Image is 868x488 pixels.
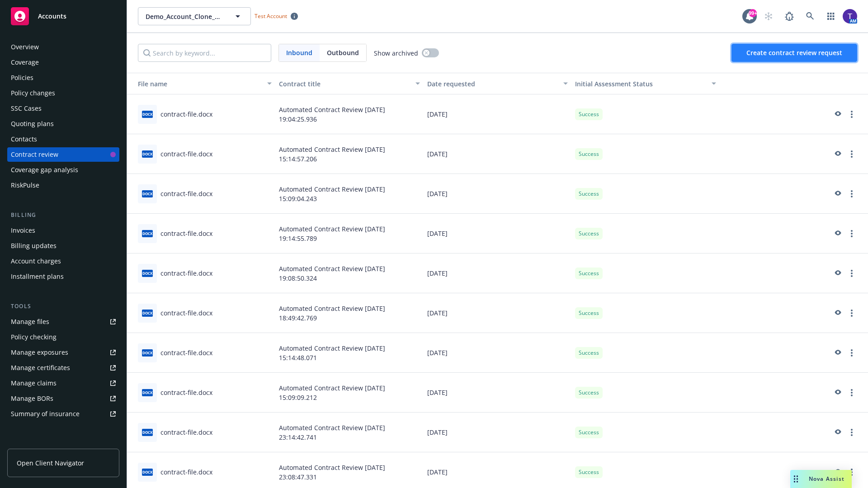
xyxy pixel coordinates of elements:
a: Manage claims [7,376,119,390]
span: Success [579,190,599,198]
div: Automated Contract Review [DATE] 19:08:50.324 [275,253,424,293]
span: Success [579,150,599,158]
div: Installment plans [11,269,64,284]
span: docx [142,310,153,316]
div: Manage files [11,314,49,329]
div: SSC Cases [11,101,42,116]
div: Automated Contract Review [DATE] 15:14:57.206 [275,134,424,174]
div: Contract review [11,147,58,162]
span: docx [142,230,153,237]
div: Manage claims [11,376,57,390]
a: Account charges [7,254,119,268]
div: contract-file.docx [160,268,212,278]
a: preview [832,387,843,398]
span: Initial Assessment Status [575,80,653,88]
a: Installment plans [7,269,119,284]
a: Coverage gap analysis [7,163,119,177]
div: contract-file.docx [160,427,212,437]
a: more [846,268,857,279]
div: Manage BORs [11,391,53,406]
span: Success [579,110,599,118]
a: more [846,109,857,120]
div: Account charges [11,254,61,268]
a: more [846,149,857,160]
span: docx [142,150,153,157]
div: Policy changes [11,86,55,100]
div: contract-file.docx [160,109,212,119]
div: [DATE] [424,373,572,413]
div: Overview [11,40,39,54]
a: preview [832,109,843,120]
a: Manage certificates [7,361,119,375]
span: Open Client Navigator [17,458,84,468]
div: Automated Contract Review [DATE] 15:14:48.071 [275,333,424,373]
a: Quoting plans [7,117,119,131]
a: more [846,308,857,319]
span: Test Account [255,12,287,20]
a: Start snowing [759,7,778,25]
span: Demo_Account_Clone_QA_CR_Tests_Prospect [146,12,224,21]
div: [DATE] [424,253,572,293]
div: contract-file.docx [160,229,212,238]
button: Date requested [424,73,572,94]
div: Quoting plans [11,117,54,131]
a: RiskPulse [7,178,119,192]
div: Contract title [279,79,410,89]
a: more [846,347,857,358]
span: Success [579,269,599,277]
button: Create contract review request [731,44,857,62]
span: Outbound [327,48,359,57]
span: docx [142,469,153,475]
span: docx [142,389,153,396]
a: more [846,228,857,239]
a: more [846,467,857,478]
div: Summary of insurance [11,407,80,421]
div: RiskPulse [11,178,39,192]
div: [DATE] [424,94,572,134]
a: Search [801,7,819,25]
span: docx [142,429,153,436]
span: Accounts [38,13,66,20]
div: Invoices [11,223,35,238]
a: Manage files [7,314,119,329]
div: Coverage [11,55,39,70]
div: [DATE] [424,413,572,452]
a: preview [832,467,843,478]
div: [DATE] [424,174,572,214]
span: Inbound [286,48,312,57]
a: Policy changes [7,86,119,100]
a: more [846,387,857,398]
a: more [846,427,857,438]
a: Switch app [822,7,840,25]
button: Contract title [275,73,424,94]
span: docx [142,190,153,197]
div: File name [131,79,262,89]
a: Manage exposures [7,345,119,360]
span: Outbound [320,44,366,61]
div: contract-file.docx [160,308,212,318]
a: preview [832,427,843,438]
span: Inbound [279,44,320,61]
div: Contacts [11,132,37,146]
div: [DATE] [424,293,572,333]
div: Policies [11,70,33,85]
a: Coverage [7,55,119,70]
div: Billing updates [11,239,57,253]
a: preview [832,228,843,239]
div: Tools [7,302,119,311]
a: Accounts [7,4,119,29]
a: more [846,188,857,199]
div: Date requested [427,79,558,89]
div: Policy checking [11,330,57,344]
button: Nova Assist [790,470,852,488]
a: Report a Bug [780,7,798,25]
div: Drag to move [790,470,802,488]
input: Search by keyword... [138,44,271,62]
a: preview [832,308,843,319]
div: Automated Contract Review [DATE] 23:14:42.741 [275,413,424,452]
div: contract-file.docx [160,189,212,198]
span: Success [579,309,599,317]
span: docx [142,270,153,277]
